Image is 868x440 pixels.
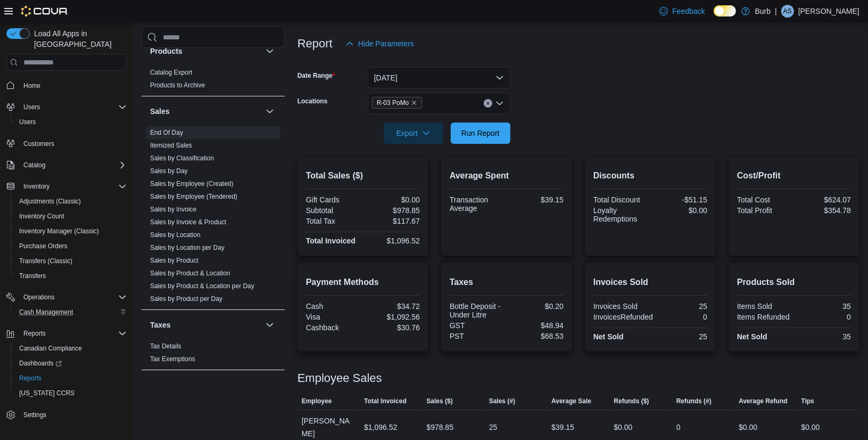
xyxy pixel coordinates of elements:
h2: Invoices Sold [593,276,707,289]
h3: Report [297,37,333,50]
a: Home [19,79,45,92]
h3: Employee Sales [297,372,382,385]
span: Transfers [19,272,46,280]
div: $0.00 [614,421,633,434]
span: Cash Management [19,308,73,316]
div: $48.94 [509,321,564,330]
span: Reports [15,372,127,385]
span: Home [23,82,40,90]
button: Run Report [451,123,510,144]
a: Products to Archive [150,82,205,89]
p: | [775,5,777,18]
div: Sales [142,126,285,309]
div: Cash [306,302,361,311]
div: $117.67 [365,217,420,225]
strong: Total Invoiced [306,237,356,245]
span: Customers [19,137,127,150]
a: Sales by Day [150,167,188,175]
span: Users [19,101,127,113]
button: Reports [2,326,131,341]
div: 25 [652,332,707,341]
h2: Products Sold [737,276,851,289]
h2: Cost/Profit [737,169,851,182]
a: Adjustments (Classic) [15,195,85,208]
span: Catalog [19,159,127,172]
span: Inventory Manager (Classic) [15,225,127,238]
a: Feedback [655,1,709,22]
div: GST [450,321,505,330]
span: Sales by Product per Day [150,295,222,303]
span: R-03 PoMo [372,97,423,109]
span: Feedback [672,6,705,17]
button: Taxes [150,320,261,330]
div: $39.15 [509,195,564,204]
span: Catalog Export [150,68,192,77]
span: Itemized Sales [150,141,192,150]
span: Reports [23,329,46,338]
div: Subtotal [306,206,361,215]
span: Sales ($) [426,397,452,405]
span: Average Sale [551,397,591,405]
span: Sales by Invoice & Product [150,218,226,226]
span: Sales by Product & Location per Day [150,282,254,290]
span: Cash Management [15,306,127,319]
span: Tax Details [150,342,181,351]
div: 25 [489,421,498,434]
input: Dark Mode [714,5,736,17]
a: Users [15,116,40,128]
div: Total Discount [593,195,648,204]
span: Home [19,78,127,92]
h2: Taxes [450,276,564,289]
h3: Taxes [150,320,171,330]
div: Total Tax [306,217,361,225]
div: Total Cost [737,195,792,204]
h2: Discounts [593,169,707,182]
div: Transaction Average [450,195,505,213]
div: 0 [796,313,851,321]
a: Itemized Sales [150,142,192,149]
a: Transfers (Classic) [15,255,77,267]
div: InvoicesRefunded [593,313,653,321]
a: Sales by Location per Day [150,244,225,251]
span: Tips [801,397,814,405]
span: Dashboards [15,357,127,370]
div: Items Refunded [737,313,792,321]
div: Loyalty Redemptions [593,206,648,223]
button: Inventory Count [11,209,131,224]
button: Inventory [2,179,131,194]
span: Catalog [23,161,45,169]
a: Transfers [15,270,50,282]
span: Average Refund [739,397,788,405]
button: Cash Management [11,305,131,320]
span: Sales by Day [150,167,188,175]
button: Reports [19,327,50,340]
button: Sales [150,106,261,117]
div: Alex Specht [781,5,794,18]
div: $30.76 [365,323,420,332]
button: Sales [263,105,276,118]
a: End Of Day [150,129,183,136]
a: Sales by Employee (Tendered) [150,193,237,200]
button: Remove R-03 PoMo from selection in this group [411,100,417,106]
a: Customers [19,137,59,150]
span: Purchase Orders [15,240,127,252]
span: Users [23,103,40,111]
a: Canadian Compliance [15,342,86,355]
span: Refunds ($) [614,397,649,405]
a: Sales by Employee (Created) [150,180,234,188]
span: Washington CCRS [15,387,127,400]
label: Locations [297,97,328,105]
button: Catalog [19,159,49,172]
h2: Total Sales ($) [306,169,420,182]
div: $1,096.52 [365,237,420,245]
span: Inventory Count [19,212,64,221]
div: $0.00 [652,206,707,215]
a: Sales by Product & Location per Day [150,282,254,290]
label: Date Range [297,71,335,80]
div: PST [450,332,505,340]
a: Catalog Export [150,69,192,76]
button: Catalog [2,158,131,173]
span: Sales (#) [489,397,515,405]
button: Users [11,115,131,129]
